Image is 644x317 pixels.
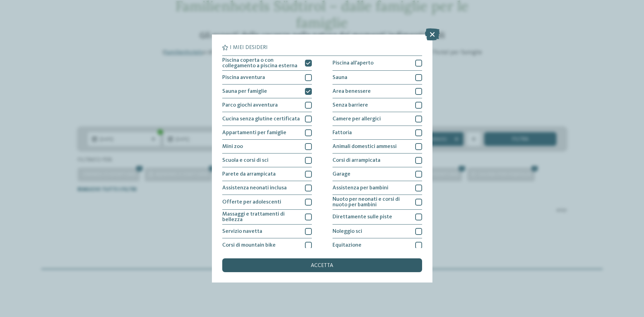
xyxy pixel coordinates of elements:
[222,58,300,69] span: Piscina coperta o con collegamento a piscina esterna
[333,242,361,248] span: Equitazione
[333,130,352,136] span: Fattoria
[333,60,374,66] span: Piscina all'aperto
[333,144,397,149] span: Animali domestici ammessi
[333,197,410,208] span: Nuoto per neonati e corsi di nuoto per bambini
[333,102,368,108] span: Senza barriere
[222,171,276,177] span: Parete da arrampicata
[222,75,265,80] span: Piscina avventura
[222,242,276,248] span: Corsi di mountain bike
[222,116,300,122] span: Cucina senza glutine certificata
[333,214,392,220] span: Direttamente sulle piste
[222,144,243,149] span: Mini zoo
[222,229,262,234] span: Servizio navetta
[222,185,287,191] span: Assistenza neonati inclusa
[222,199,281,205] span: Offerte per adolescenti
[333,75,347,80] span: Sauna
[222,130,286,136] span: Appartamenti per famiglie
[333,116,381,122] span: Camere per allergici
[222,158,268,163] span: Scuola e corsi di sci
[222,102,278,108] span: Parco giochi avventura
[333,185,388,191] span: Assistenza per bambini
[230,45,268,50] span: I miei desideri
[333,158,380,163] span: Corsi di arrampicata
[222,89,267,94] span: Sauna per famiglie
[311,263,333,268] span: accetta
[333,229,362,234] span: Noleggio sci
[222,211,300,222] span: Massaggi e trattamenti di bellezza
[333,171,350,177] span: Garage
[333,89,371,94] span: Area benessere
